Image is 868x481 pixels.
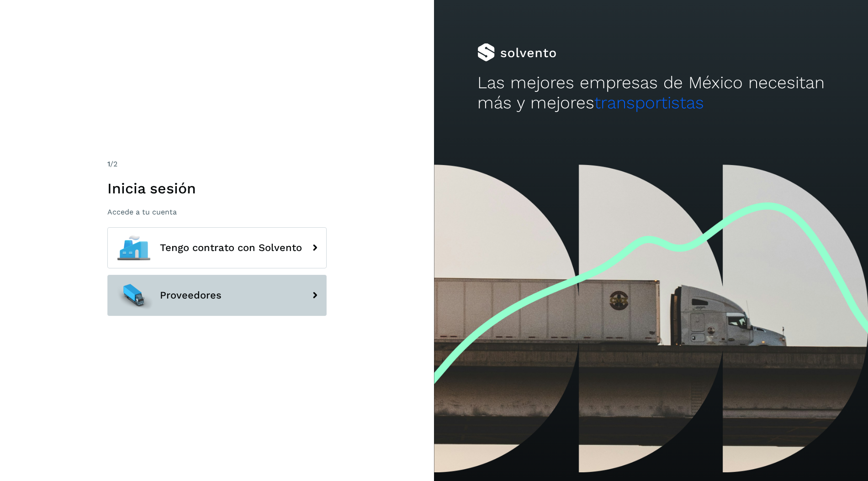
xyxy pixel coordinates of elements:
[107,160,110,168] span: 1
[160,242,302,253] span: Tengo contrato con Solvento
[594,93,704,112] span: transportistas
[107,227,327,268] button: Tengo contrato con Solvento
[107,208,327,216] p: Accede a tu cuenta
[107,275,327,316] button: Proveedores
[107,159,327,170] div: /2
[107,180,327,197] h1: Inicia sesión
[160,290,222,301] span: Proveedores
[477,73,825,113] h2: Las mejores empresas de México necesitan más y mejores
